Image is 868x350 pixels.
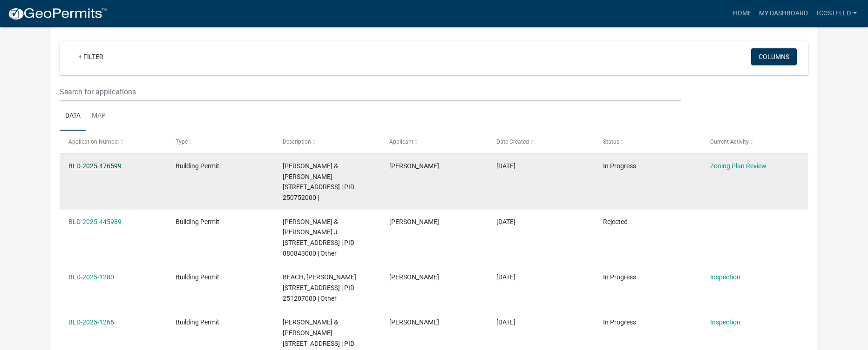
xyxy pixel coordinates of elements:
[68,162,122,170] a: BLD-2025-476599
[68,318,114,326] a: BLD-2025-1265
[496,139,529,145] span: Date Created
[389,162,439,170] span: Taylor Costello
[496,318,515,326] span: 06/11/2025
[176,139,188,145] span: Type
[701,131,808,153] datatable-header-cell: Current Activity
[283,139,311,145] span: Description
[389,273,439,281] span: Taylor Costello
[68,218,122,225] a: BLD-2025-445989
[496,273,515,281] span: 06/25/2025
[283,162,354,201] span: PERSO,JEREMY & TARAH 719 SPRUCE DR, Houston County | PID 250752000 |
[710,273,740,281] a: Inspection
[86,101,111,131] a: Map
[751,48,797,65] button: Columns
[71,48,111,65] a: + Filter
[167,131,274,153] datatable-header-cell: Type
[389,139,414,145] span: Applicant
[603,273,636,281] span: In Progress
[710,318,740,326] a: Inspection
[389,218,439,225] span: Taylor Costello
[60,131,167,153] datatable-header-cell: Application Number
[68,273,114,281] a: BLD-2025-1280
[496,162,515,170] span: 09/10/2025
[176,218,219,225] span: Building Permit
[176,273,219,281] span: Building Permit
[380,131,488,153] datatable-header-cell: Applicant
[594,131,701,153] datatable-header-cell: Status
[603,162,636,170] span: In Progress
[603,318,636,326] span: In Progress
[603,218,628,225] span: Rejected
[176,162,219,170] span: Building Permit
[176,318,219,326] span: Building Permit
[273,131,380,153] datatable-header-cell: Description
[755,5,812,22] a: My Dashboard
[603,139,619,145] span: Status
[487,131,594,153] datatable-header-cell: Date Created
[496,218,515,225] span: 07/07/2025
[60,101,86,131] a: Data
[283,218,354,257] span: SCHMITZ,DANIEL J & KRISTI J 1748 ORCHARD VALLEY RD, Houston County | PID 080843000 | Other
[812,5,861,22] a: TCostello
[68,139,119,145] span: Application Number
[710,162,766,170] a: Zoning Plan Review
[729,5,755,22] a: Home
[389,318,439,326] span: Taylor Costello
[60,82,681,101] input: Search for applications
[710,139,749,145] span: Current Activity
[283,273,356,302] span: BEACH, ROBIN 539 4TH ST S, Houston County | PID 251207000 | Other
